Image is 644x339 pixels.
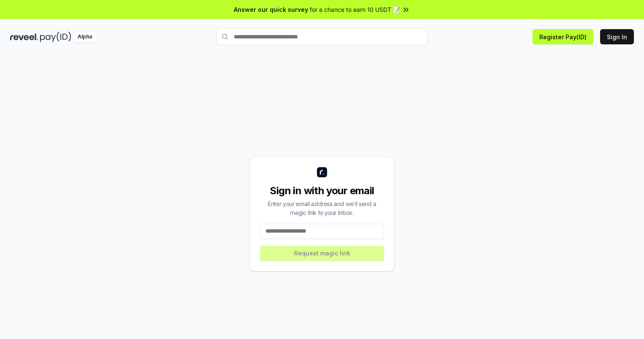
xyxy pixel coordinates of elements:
span: Answer our quick survey [234,5,308,14]
img: logo_small [317,167,327,177]
img: pay_id [40,32,71,42]
div: Alpha [73,32,97,42]
span: for a chance to earn 10 USDT 📝 [310,5,400,14]
div: Enter your email address and we’ll send a magic link to your inbox. [260,199,384,217]
img: reveel_dark [10,32,38,42]
button: Register Pay(ID) [533,29,593,44]
div: Sign in with your email [260,184,384,198]
button: Sign In [600,29,634,44]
